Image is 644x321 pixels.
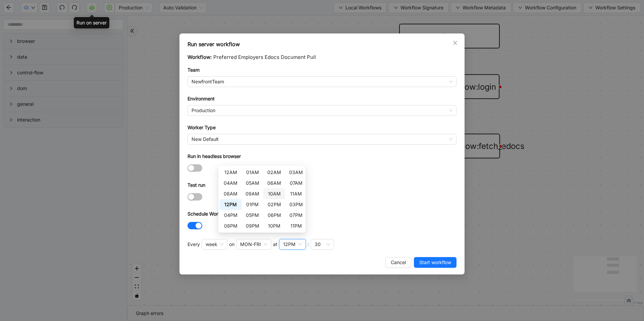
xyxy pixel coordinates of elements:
[289,212,303,219] div: 07PM
[315,241,321,248] div: 30
[385,257,411,268] button: Cancel
[187,40,457,48] div: Run server workflow
[246,179,259,187] div: 05AM
[187,66,200,74] label: Team
[220,167,241,178] div: 12AM
[283,241,296,248] div: 12PM
[246,212,259,219] div: 05PM
[452,40,458,46] span: close
[241,188,263,199] div: 09AM
[241,199,263,210] div: 01PM
[267,179,281,187] div: 06AM
[246,190,259,197] div: 09AM
[285,221,307,231] div: 11PM
[391,259,406,266] span: Cancel
[187,164,202,172] button: Run in headless browser
[74,17,109,28] div: Run on server
[206,239,223,249] span: week
[224,190,237,197] div: 08AM
[263,188,285,199] div: 10AM
[451,39,459,47] button: Close
[285,167,307,178] div: 03AM
[241,210,263,221] div: 05PM
[289,222,303,230] div: 11PM
[187,124,216,131] label: Worker Type
[289,179,303,187] div: 07AM
[263,199,285,210] div: 02PM
[187,181,205,189] label: Test run
[246,222,259,230] div: 09PM
[240,241,261,248] div: MON-FRI
[220,199,241,210] div: 12PM
[224,212,237,219] div: 04PM
[220,210,241,221] div: 04PM
[267,212,281,219] div: 06PM
[285,210,307,221] div: 07PM
[229,241,234,248] span: on
[289,169,303,176] div: 03AM
[213,54,316,60] span: Preferred Employers Edocs Document Pull
[285,199,307,210] div: 03PM
[267,222,281,230] div: 10PM
[263,210,285,221] div: 06PM
[220,188,241,199] div: 08AM
[220,221,241,231] div: 08PM
[289,190,303,197] div: 11AM
[241,178,263,188] div: 05AM
[414,257,457,268] button: Start workflow
[289,201,303,208] div: 03PM
[263,178,285,188] div: 06AM
[224,169,237,176] div: 12AM
[192,77,452,87] span: NewfrontTeam
[267,169,281,176] div: 02AM
[246,201,259,208] div: 01PM
[187,222,202,229] button: Schedule Workflow (UTC time)
[187,95,215,102] label: Environment
[285,188,307,199] div: 11AM
[267,190,281,197] div: 10AM
[263,167,285,178] div: 02AM
[285,178,307,188] div: 07AM
[187,210,255,218] label: Schedule Workflow (UTC time)
[224,222,237,230] div: 08PM
[192,134,452,144] span: New Default
[241,221,263,231] div: 09PM
[267,201,281,208] div: 02PM
[224,179,237,187] div: 04AM
[187,153,241,160] label: Run in headless browser
[273,241,277,248] span: at
[224,201,237,208] div: 12PM
[419,259,451,266] span: Start workflow
[241,167,263,178] div: 01AM
[263,221,285,231] div: 10PM
[187,193,202,200] button: Test run
[187,241,200,248] span: Every
[187,54,212,60] span: Workflow:
[308,241,309,248] span: :
[246,169,259,176] div: 01AM
[192,105,452,115] span: Production
[220,178,241,188] div: 04AM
